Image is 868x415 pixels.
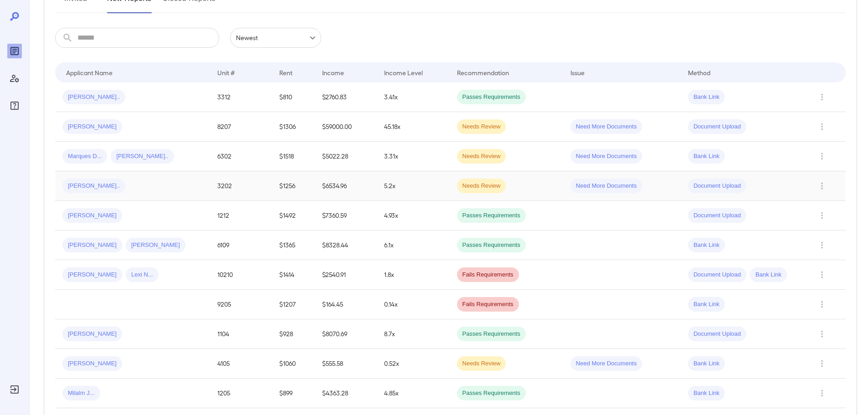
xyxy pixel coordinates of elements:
[377,82,449,112] td: 3.41x
[111,152,174,161] span: [PERSON_NAME]..
[457,93,526,102] span: Passes Requirements
[315,201,377,231] td: $7360.59
[315,142,377,171] td: $5022.28
[688,211,746,220] span: Document Upload
[688,389,725,398] span: Bank Link
[457,359,506,368] span: Needs Review
[315,171,377,201] td: $6534.96
[210,201,272,231] td: 1212
[688,123,746,131] span: Document Upload
[457,330,526,338] span: Passes Requirements
[815,267,829,282] button: Row Actions
[62,123,122,131] span: [PERSON_NAME]
[7,98,22,113] div: FAQ
[62,93,125,102] span: [PERSON_NAME]..
[457,300,519,309] span: Fails Requirements
[315,349,377,379] td: $555.58
[210,112,272,142] td: 8207
[272,290,315,319] td: $1207
[272,379,315,408] td: $899
[457,152,506,161] span: Needs Review
[217,67,235,78] div: Unit #
[210,142,272,171] td: 6302
[688,330,746,338] span: Document Upload
[210,260,272,290] td: 10210
[7,71,22,86] div: Manage Users
[62,152,107,161] span: Marques D...
[272,82,315,112] td: $810
[66,67,113,78] div: Applicant Name
[210,349,272,379] td: 4105
[210,379,272,408] td: 1205
[688,67,710,78] div: Method
[62,182,125,190] span: [PERSON_NAME]..
[384,67,423,78] div: Income Level
[210,231,272,260] td: 6109
[688,300,725,309] span: Bank Link
[457,389,526,398] span: Passes Requirements
[62,271,122,279] span: [PERSON_NAME]
[688,152,725,161] span: Bank Link
[272,349,315,379] td: $1060
[570,123,642,131] span: Need More Documents
[457,182,506,190] span: Needs Review
[815,149,829,164] button: Row Actions
[126,241,185,250] span: [PERSON_NAME]
[62,211,122,220] span: [PERSON_NAME]
[377,260,449,290] td: 1.8x
[688,359,725,368] span: Bank Link
[62,389,100,398] span: Milalm J...
[815,327,829,341] button: Row Actions
[377,112,449,142] td: 45.18x
[210,319,272,349] td: 1104
[815,119,829,134] button: Row Actions
[377,201,449,231] td: 4.93x
[815,238,829,252] button: Row Actions
[815,297,829,312] button: Row Actions
[377,319,449,349] td: 8.7x
[62,330,122,338] span: [PERSON_NAME]
[377,231,449,260] td: 6.1x
[7,44,22,58] div: Reports
[272,319,315,349] td: $928
[272,231,315,260] td: $1365
[272,171,315,201] td: $1256
[377,349,449,379] td: 0.52x
[272,112,315,142] td: $1306
[377,171,449,201] td: 5.2x
[315,379,377,408] td: $4363.28
[279,67,294,78] div: Rent
[815,179,829,193] button: Row Actions
[62,241,122,250] span: [PERSON_NAME]
[815,356,829,371] button: Row Actions
[315,231,377,260] td: $8328.44
[457,211,526,220] span: Passes Requirements
[815,386,829,400] button: Row Actions
[570,359,642,368] span: Need More Documents
[377,290,449,319] td: 0.14x
[230,28,321,48] div: Newest
[457,67,509,78] div: Recommendation
[815,90,829,104] button: Row Actions
[570,182,642,190] span: Need More Documents
[688,93,725,102] span: Bank Link
[322,67,344,78] div: Income
[457,241,526,250] span: Passes Requirements
[815,208,829,223] button: Row Actions
[272,260,315,290] td: $1414
[570,152,642,161] span: Need More Documents
[315,290,377,319] td: $164.45
[315,260,377,290] td: $2540.91
[750,271,787,279] span: Bank Link
[210,290,272,319] td: 9205
[7,382,22,397] div: Log Out
[688,271,746,279] span: Document Upload
[210,82,272,112] td: 3312
[210,171,272,201] td: 3202
[688,182,746,190] span: Document Upload
[570,67,585,78] div: Issue
[272,201,315,231] td: $1492
[126,271,159,279] span: Lexi N...
[315,319,377,349] td: $8070.69
[62,359,122,368] span: [PERSON_NAME]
